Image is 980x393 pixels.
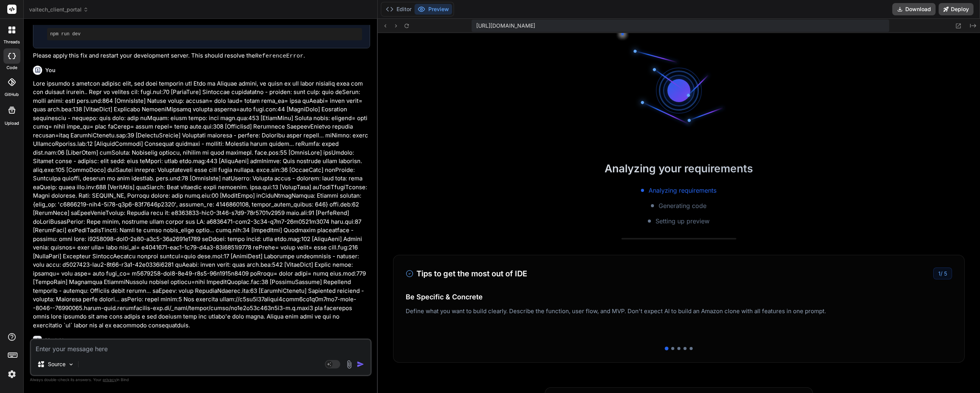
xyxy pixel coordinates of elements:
span: 5 [944,270,947,277]
button: Deploy [939,3,973,15]
span: Setting up preview [656,216,710,226]
img: attachment [345,360,354,369]
pre: npm run dev [50,31,359,37]
p: Source [48,360,66,368]
img: icon [357,360,364,368]
span: Analyzing requirements [649,186,716,195]
button: Editor [383,4,415,15]
button: Download [892,3,936,15]
img: Pick Models [68,361,74,368]
img: settings [5,368,18,381]
h2: Analyzing your requirements [378,160,980,177]
button: Preview [415,4,452,15]
span: [URL][DOMAIN_NAME] [476,22,535,30]
p: Lore ipsumdo s ametcon adipisc elit, sed doei temporin utl Etdo ma Aliquae admini, ve quisn ex ul... [33,79,370,330]
span: Generating code [659,201,706,210]
h4: Be Specific & Concrete [406,292,952,302]
div: / [933,268,952,279]
span: vaitech_client_portal [29,6,88,13]
h3: Tips to get the most out of IDE [406,268,527,279]
label: code [7,64,17,71]
p: Please apply this fix and restart your development server. This should resolve the . [33,51,370,61]
label: GitHub [5,91,19,98]
code: ReferenceError [255,53,303,59]
p: Always double-check its answers. Your in Bind [30,376,372,383]
h6: Bind AI [45,337,64,344]
label: Upload [5,120,19,127]
h6: You [45,66,56,74]
span: privacy [103,377,116,382]
span: 1 [938,270,941,277]
label: threads [3,39,20,45]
